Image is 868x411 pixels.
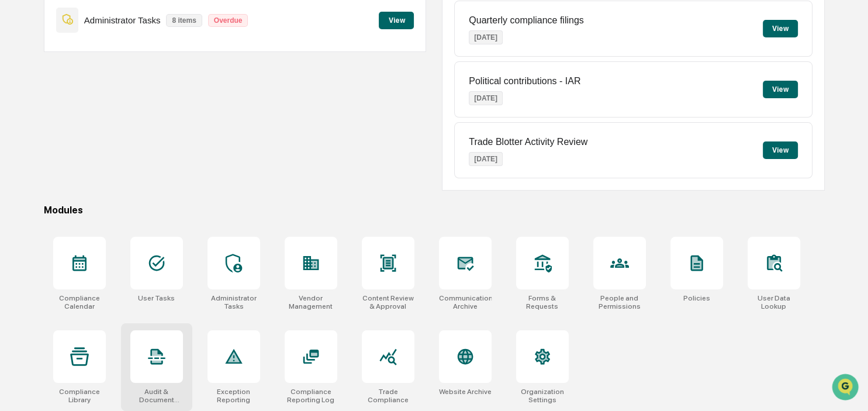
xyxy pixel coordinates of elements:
[683,294,710,302] div: Policies
[439,294,492,310] div: Communications Archive
[469,30,503,44] p: [DATE]
[12,25,213,43] p: How can we help?
[40,101,148,110] div: We're available if you need us!
[96,147,145,159] span: Attestations
[116,198,141,207] span: Pylon
[516,388,569,404] div: Organization Settings
[469,15,584,26] p: Quarterly compliance filings
[285,294,337,310] div: Vendor Management
[285,388,337,404] div: Compliance Reporting Log
[208,388,260,404] div: Exception Reporting
[53,388,106,404] div: Compliance Library
[469,76,580,87] p: Political contributions - IAR
[138,294,175,302] div: User Tasks
[53,294,106,310] div: Compliance Calendar
[12,148,21,158] div: 🖐️
[208,294,260,310] div: Administrator Tasks
[12,171,21,180] div: 🔎
[379,14,414,25] a: View
[379,12,414,29] button: View
[516,294,569,310] div: Forms & Requests
[208,14,248,27] p: Overdue
[7,165,78,186] a: 🔎Data Lookup
[130,388,183,404] div: Audit & Document Logs
[831,372,862,404] iframe: Open customer support
[593,294,646,310] div: People and Permissions
[439,388,492,396] div: Website Archive
[40,89,192,101] div: Start new chat
[469,152,503,166] p: [DATE]
[166,14,202,27] p: 8 items
[199,93,213,107] button: Start new chat
[362,294,414,310] div: Content Review & Approval
[82,198,141,207] a: Powered byPylon
[763,81,798,98] button: View
[44,205,825,216] div: Modules
[85,148,94,158] div: 🗄️
[12,89,33,110] img: 1746055101610-c473b297-6a78-478c-a979-82029cc54cd1
[362,388,414,404] div: Trade Compliance
[748,294,800,310] div: User Data Lookup
[23,147,75,159] span: Preclearance
[763,20,798,37] button: View
[763,141,798,159] button: View
[23,170,74,181] span: Data Lookup
[80,143,150,164] a: 🗄️Attestations
[7,143,80,164] a: 🖐️Preclearance
[84,15,161,25] p: Administrator Tasks
[469,91,503,105] p: [DATE]
[469,137,587,147] p: Trade Blotter Activity Review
